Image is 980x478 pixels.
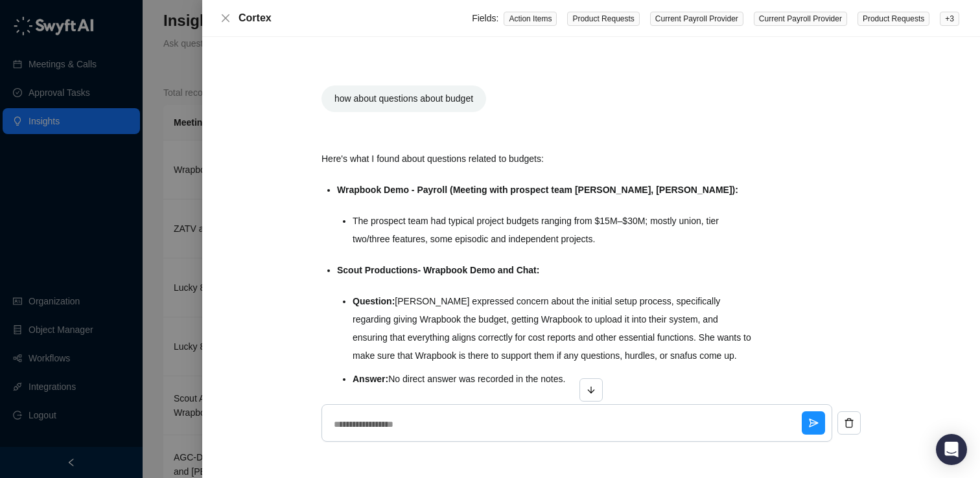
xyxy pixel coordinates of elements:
[504,12,557,26] span: Action Items
[220,13,231,23] span: close
[334,93,473,104] span: how about questions about budget
[337,265,539,275] strong: Scout Productions- Wrapbook Demo and Chat:
[353,370,753,388] li: No direct answer was recorded in the notes.
[353,374,388,384] strong: Answer:
[337,185,738,195] strong: Wrapbook Demo - Payroll (Meeting with prospect team [PERSON_NAME], [PERSON_NAME]):
[857,12,929,26] span: Product Requests
[936,434,967,465] div: Open Intercom Messenger
[218,10,233,26] button: Close
[754,12,847,26] span: Current Payroll Provider
[353,212,753,248] li: The prospect team had typical project budgets ranging from $15M–$30M; mostly union, tier two/thre...
[321,150,753,168] p: Here's what I found about questions related to budgets:
[353,296,395,306] strong: Question:
[353,292,753,365] li: [PERSON_NAME] expressed concern about the initial setup process, specifically regarding giving Wr...
[567,12,639,26] span: Product Requests
[940,12,959,26] span: + 3
[472,13,498,23] span: Fields:
[650,12,743,26] span: Current Payroll Provider
[239,10,472,26] div: Cortex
